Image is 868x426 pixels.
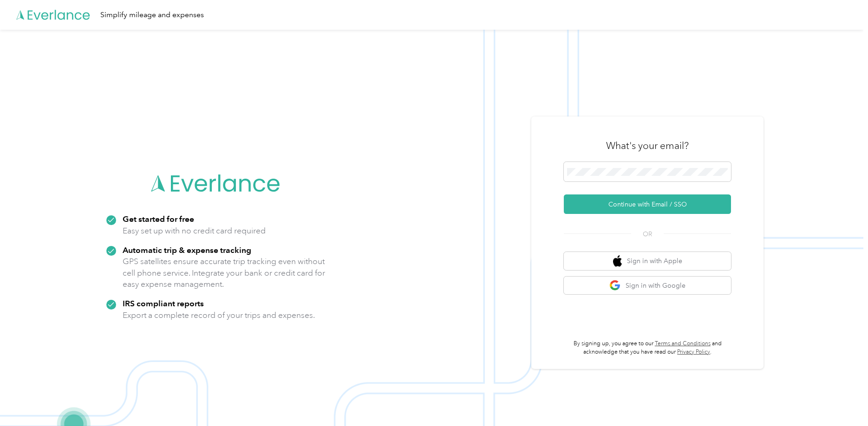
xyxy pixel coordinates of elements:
div: Simplify mileage and expenses [100,9,204,21]
strong: Automatic trip & expense tracking [123,245,251,255]
button: google logoSign in with Google [564,277,731,295]
a: Privacy Policy [677,349,710,355]
p: Export a complete record of your trips and expenses. [123,310,315,321]
p: Easy set up with no credit card required [123,225,266,237]
img: google logo [609,280,621,291]
p: GPS satellites ensure accurate trip tracking even without cell phone service. Integrate your bank... [123,256,326,290]
button: apple logoSign in with Apple [564,252,731,270]
img: apple logo [613,255,622,267]
p: By signing up, you agree to our and acknowledge that you have read our . [564,340,731,356]
strong: Get started for free [123,214,194,224]
a: Terms and Conditions [655,340,711,347]
h3: What's your email? [606,139,689,152]
button: Continue with Email / SSO [564,194,731,214]
strong: IRS compliant reports [123,298,204,308]
span: OR [631,229,664,239]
